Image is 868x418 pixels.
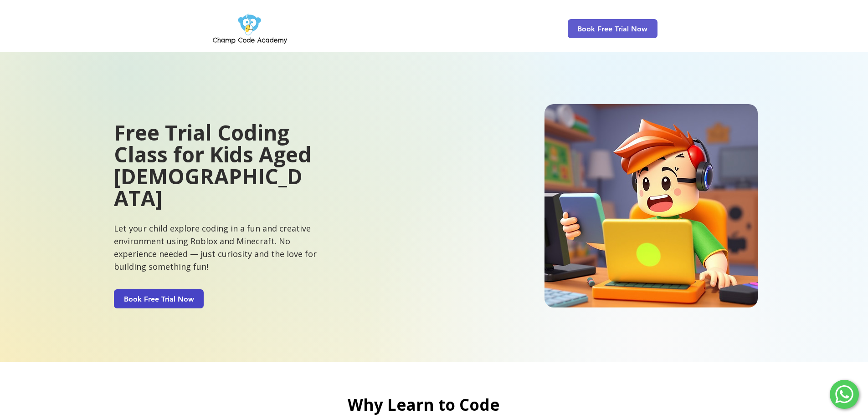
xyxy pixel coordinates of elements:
[114,118,312,212] span: Free Trial Coding Class for Kids Aged [DEMOGRAPHIC_DATA]
[544,104,758,307] img: children learning coding, 3d cartoon, roblox.jpg
[577,25,647,33] span: Book Free Trial Now
[211,11,289,46] img: Champ Code Academy Logo PNG.png
[114,223,317,272] span: Let your child explore coding in a fun and creative environment using Roblox and Minecraft. No ex...
[124,295,194,303] span: Book Free Trial Now
[568,19,657,38] a: Book Free Trial Now
[114,289,204,308] a: Book Free Trial Now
